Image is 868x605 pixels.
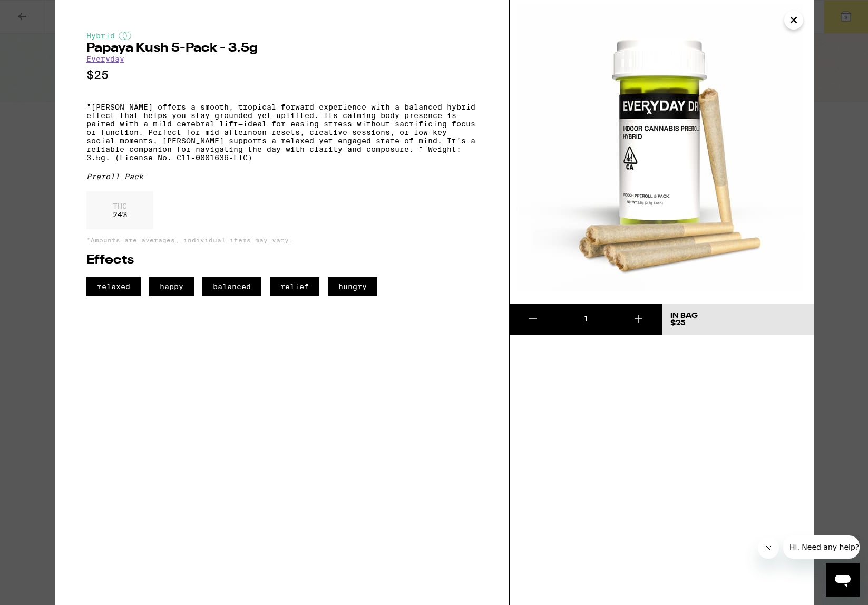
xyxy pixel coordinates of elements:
[270,277,319,296] span: relief
[670,319,685,327] span: $25
[149,277,194,296] span: happy
[826,563,860,597] iframe: Button to launch messaging window
[328,277,377,296] span: hungry
[86,191,153,229] div: 24 %
[758,538,779,559] iframe: Close message
[783,535,860,559] iframe: Message from company
[86,32,477,40] div: Hybrid
[86,237,477,243] p: *Amounts are averages, individual items may vary.
[86,103,477,162] p: "[PERSON_NAME] offers a smooth, tropical-forward experience with a balanced hybrid effect that he...
[784,11,803,30] button: Close
[113,202,127,210] p: THC
[202,277,261,296] span: balanced
[670,312,698,319] div: In Bag
[86,42,477,55] h2: Papaya Kush 5-Pack - 3.5g
[86,277,141,296] span: relaxed
[555,314,616,325] div: 1
[662,304,814,335] button: In Bag$25
[86,172,477,181] div: Preroll Pack
[86,55,124,63] a: Everyday
[86,254,477,267] h2: Effects
[119,32,131,40] img: hybridColor.svg
[86,69,477,82] p: $25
